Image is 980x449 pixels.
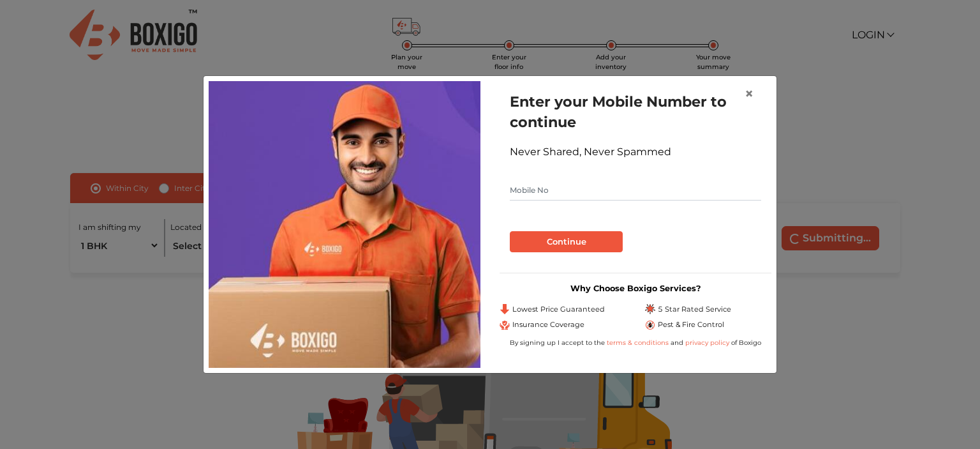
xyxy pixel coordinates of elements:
[512,304,605,315] span: Lowest Price Guaranteed
[512,319,584,330] span: Insurance Coverage
[510,91,761,132] h1: Enter your Mobile Number to continue
[209,81,480,367] img: relocation-img
[500,284,771,293] h3: Why Choose Boxigo Services?
[510,231,623,253] button: Continue
[745,84,754,103] span: ×
[658,304,731,315] span: 5 Star Rated Service
[500,338,771,347] div: By signing up I accept to the and of Boxigo
[658,319,724,330] span: Pest & Fire Control
[683,339,731,347] a: privacy policy
[510,144,761,160] div: Never Shared, Never Spammed
[734,76,764,112] button: Close
[510,180,761,201] input: Mobile No
[607,339,671,347] a: terms & conditions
